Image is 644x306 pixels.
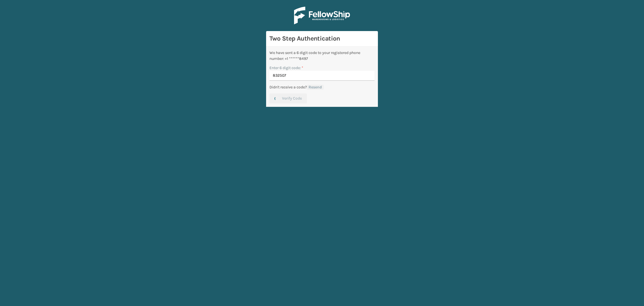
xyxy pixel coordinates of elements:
label: Enter 6 digit code: [269,65,303,71]
button: Resend [307,85,324,90]
h3: Two Step Authentication [269,34,375,43]
button: Verify Code [269,93,307,103]
div: We have sent a 6 digit code to your registered phone number: +1 ******8497 [269,50,375,62]
img: Logo [294,7,350,24]
p: Didn't receive a code? [269,84,307,90]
